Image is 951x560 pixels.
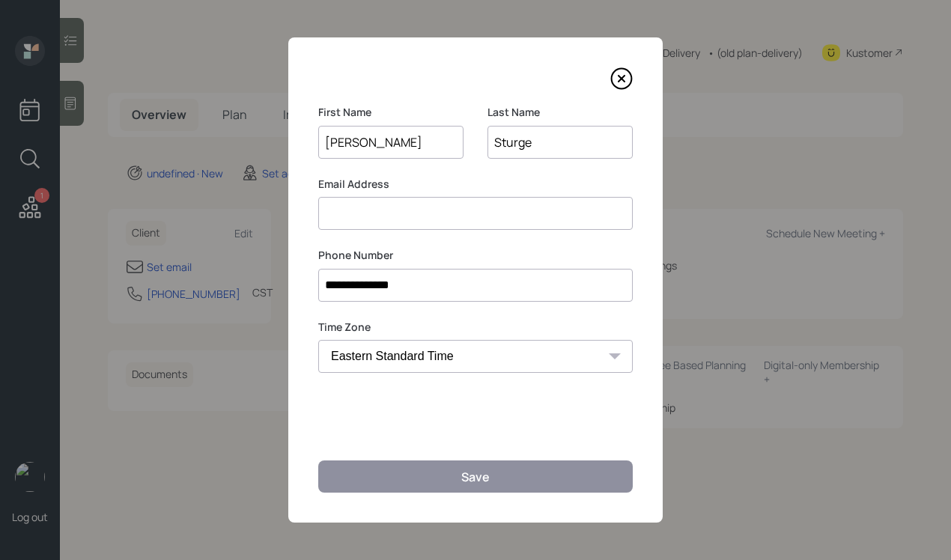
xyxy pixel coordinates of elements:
[318,105,464,120] label: First Name
[318,460,633,493] button: Save
[318,177,633,192] label: Email Address
[461,469,490,485] div: Save
[318,248,633,263] label: Phone Number
[318,320,633,335] label: Time Zone
[487,105,633,120] label: Last Name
